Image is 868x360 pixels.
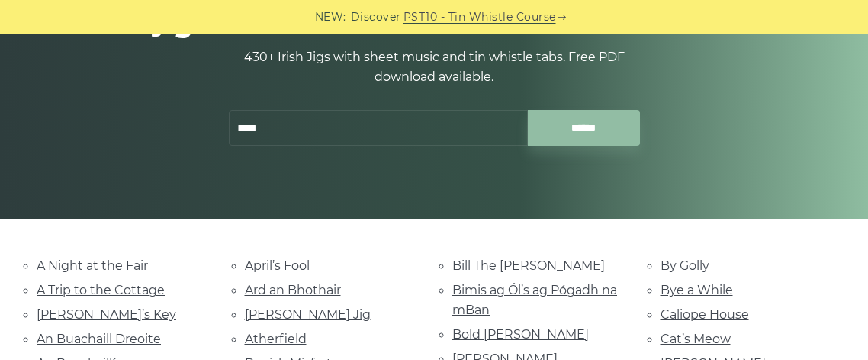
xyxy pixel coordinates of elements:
[661,283,733,297] a: Bye a While
[661,258,709,273] a: By Golly
[37,332,161,346] a: An Buachaill Dreoite
[452,283,617,317] a: Bimis ag Ól’s ag Pógadh na mBan
[351,8,401,26] span: Discover
[245,307,371,322] a: [PERSON_NAME] Jig
[44,2,824,38] h1: Jigs - Tin Whistle Tabs & Sheet Music
[37,283,165,297] a: A Trip to the Cottage
[661,307,749,322] a: Caliope House
[661,332,731,346] a: Cat’s Meow
[245,258,310,273] a: April’s Fool
[452,327,589,342] a: Bold [PERSON_NAME]
[403,8,556,26] a: PST10 - Tin Whistle Course
[228,47,640,87] p: 430+ Irish Jigs with sheet music and tin whistle tabs. Free PDF download available.
[315,8,346,26] span: NEW:
[37,307,176,322] a: [PERSON_NAME]’s Key
[37,258,148,273] a: A Night at the Fair
[245,283,341,297] a: Ard an Bhothair
[245,332,307,346] a: Atherfield
[452,258,605,273] a: Bill The [PERSON_NAME]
